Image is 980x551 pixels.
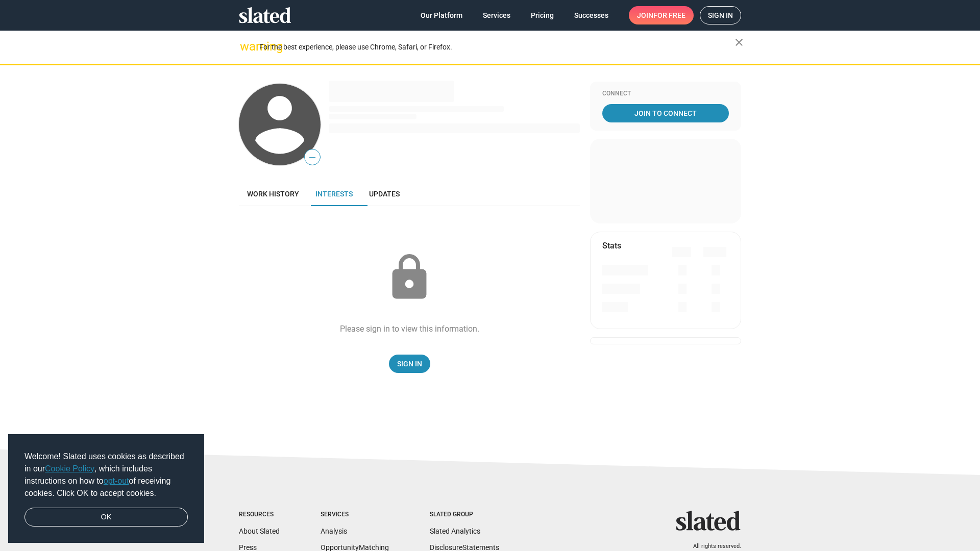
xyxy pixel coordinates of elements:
a: About Slated [239,527,280,535]
span: Our Platform [421,6,462,24]
a: Sign in [700,6,741,24]
span: for free [653,6,685,24]
a: Services [475,6,519,24]
a: Cookie Policy [45,464,94,473]
span: Pricing [531,6,554,24]
mat-card-title: Stats [602,240,621,251]
span: Work history [247,190,299,198]
a: dismiss cookie message [24,508,188,527]
span: Successes [574,6,608,24]
a: Our Platform [412,6,471,24]
a: Join To Connect [602,104,729,122]
mat-icon: lock [384,252,435,303]
a: Joinfor free [629,6,694,24]
a: Work history [239,182,307,206]
div: Connect [602,90,729,98]
span: Interests [315,190,353,198]
div: Services [321,511,389,519]
div: Please sign in to view this information. [340,323,479,334]
span: Sign In [397,355,422,373]
span: Join [637,6,685,24]
div: For the best experience, please use Chrome, Safari, or Firefox. [259,40,735,54]
a: Interests [307,182,361,206]
a: Successes [566,6,617,24]
span: Join To Connect [604,104,727,122]
a: Analysis [321,527,347,535]
span: Services [483,6,510,24]
div: Slated Group [430,511,499,519]
div: Resources [239,511,280,519]
span: Updates [369,190,400,198]
span: Sign in [708,7,733,24]
span: — [305,151,320,164]
a: opt-out [104,477,129,485]
mat-icon: close [733,36,745,48]
div: cookieconsent [8,434,204,543]
a: Pricing [523,6,562,24]
a: Slated Analytics [430,527,480,535]
mat-icon: warning [240,40,252,53]
a: Updates [361,182,408,206]
a: Sign In [389,355,430,373]
span: Welcome! Slated uses cookies as described in our , which includes instructions on how to of recei... [24,450,188,499]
